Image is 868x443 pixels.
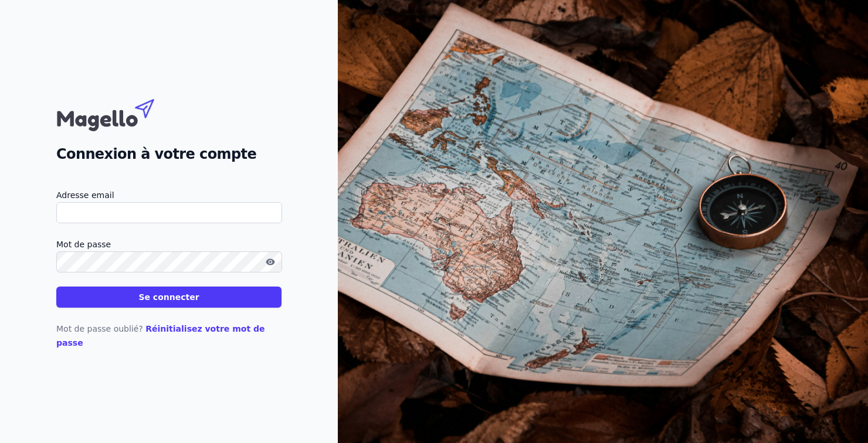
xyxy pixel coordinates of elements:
label: Adresse email [56,188,282,202]
img: Magello [56,93,179,134]
button: Se connecter [56,287,282,308]
label: Mot de passe [56,237,282,251]
p: Mot de passe oublié? [56,322,282,350]
h2: Connexion à votre compte [56,144,282,165]
a: Réinitialisez votre mot de passe [56,324,265,347]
